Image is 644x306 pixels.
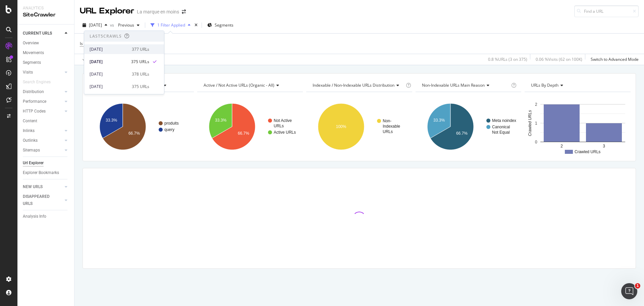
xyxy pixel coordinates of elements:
[110,22,115,28] span: vs
[574,5,639,17] input: Find a URL
[23,127,35,134] div: Inlinks
[488,56,527,62] div: 0.8 % URLs ( 3 on 375 )
[23,5,69,11] div: Analytics
[23,79,57,86] a: Search Engines
[23,169,69,176] a: Explorer Bookmarks
[23,88,44,95] div: Distribution
[306,97,412,156] svg: A chart.
[23,59,41,66] div: Segments
[23,30,63,37] a: CURRENT URLS
[90,59,127,65] div: [DATE]
[23,193,57,207] div: DISAPPEARED URLS
[274,130,296,135] text: Active URLs
[90,46,128,52] div: [DATE]
[23,213,69,220] a: Analysis Info
[23,137,63,144] a: Outlinks
[603,144,605,148] text: 3
[23,30,52,37] div: CURRENT URLS
[531,82,558,88] span: URLs by Depth
[23,183,43,190] div: NEW URLS
[23,183,63,190] a: NEW URLS
[383,129,393,134] text: URLs
[492,118,516,123] text: Meta noindex
[528,110,532,136] text: Crawled URLs
[525,97,631,156] div: A chart.
[23,193,63,207] a: DISAPPEARED URLS
[23,49,69,56] a: Movements
[23,69,33,76] div: Visits
[88,97,194,156] svg: A chart.
[23,69,63,76] a: Visits
[311,80,405,91] h4: Indexable / Non-Indexable URLs Distribution
[492,125,510,129] text: Canonical
[215,22,233,28] span: Segments
[204,82,274,88] span: Active / Not Active URLs (organic - all)
[635,283,640,289] span: 1
[205,20,236,31] button: Segments
[575,149,600,154] text: Crawled URLs
[23,169,59,176] div: Explorer Bookmarks
[215,118,226,123] text: 33.3%
[383,124,400,129] text: Indexable
[535,102,537,107] text: 2
[23,98,63,105] a: Performance
[433,118,445,123] text: 33.3%
[274,118,292,123] text: Not Active
[23,59,69,66] a: Segments
[128,131,140,136] text: 66.7%
[132,84,149,90] div: 375 URLs
[193,22,199,29] div: times
[621,283,637,299] iframe: Intercom live chat
[80,20,110,31] button: [DATE]
[591,56,639,62] div: Switch to Advanced Mode
[456,131,468,136] text: 66.7%
[588,54,639,65] button: Switch to Advanced Mode
[23,40,69,47] a: Overview
[90,84,128,90] div: [DATE]
[164,121,179,126] text: produits
[23,108,63,115] a: HTTP Codes
[137,8,179,15] div: La marque en moins
[530,80,625,91] h4: URLs by Depth
[148,20,193,31] button: 1 Filter Applied
[23,160,44,167] div: Url Explorer
[23,40,39,47] div: Overview
[115,20,142,31] button: Previous
[23,118,69,125] a: Content
[313,82,394,88] span: Indexable / Non-Indexable URLs distribution
[157,22,185,28] div: 1 Filter Applied
[164,127,174,132] text: query
[23,213,46,220] div: Analysis Info
[132,46,149,52] div: 377 URLs
[238,131,249,136] text: 66.7%
[561,144,563,148] text: 2
[536,56,582,62] div: 0.06 % Visits ( 62 on 100K )
[23,147,63,154] a: Sitemaps
[274,124,284,128] text: URLs
[23,98,46,105] div: Performance
[132,71,149,77] div: 378 URLs
[182,9,186,14] div: arrow-right-arrow-left
[106,118,117,123] text: 33.3%
[23,88,63,95] a: Distribution
[421,80,510,91] h4: Non-Indexable URLs Main Reason
[535,121,537,126] text: 1
[23,160,69,167] a: Url Explorer
[23,147,40,154] div: Sitemaps
[115,22,134,28] span: Previous
[422,82,485,88] span: Non-Indexable URLs Main Reason
[197,97,303,156] svg: A chart.
[23,127,63,134] a: Inlinks
[535,140,537,144] text: 0
[23,118,37,125] div: Content
[23,108,46,115] div: HTTP Codes
[23,137,38,144] div: Outlinks
[131,59,149,65] div: 375 URLs
[416,97,522,156] svg: A chart.
[80,54,99,65] button: Apply
[90,33,122,39] div: Last 5 Crawls
[23,79,51,86] div: Search Engines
